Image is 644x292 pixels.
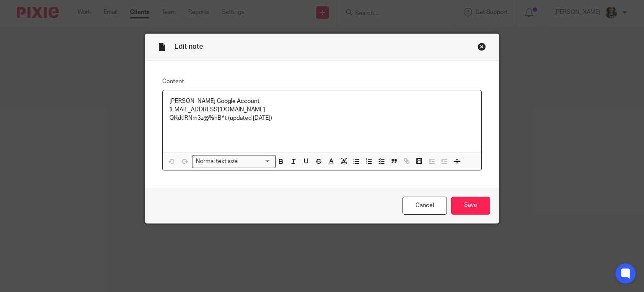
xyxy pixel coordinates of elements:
[241,157,271,166] input: Search for option
[174,43,203,50] span: Edit note
[162,77,482,86] label: Content
[194,157,240,166] span: Normal text size
[169,97,475,105] p: [PERSON_NAME] Google Account
[451,197,490,215] input: Save
[169,105,475,114] p: [EMAIL_ADDRESS][DOMAIN_NAME]
[192,155,276,168] div: Search for option
[402,197,447,215] a: Cancel
[169,114,475,122] p: QKdtIRNm3z@%hB^t (updated [DATE])
[478,42,486,51] div: Close this dialog window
